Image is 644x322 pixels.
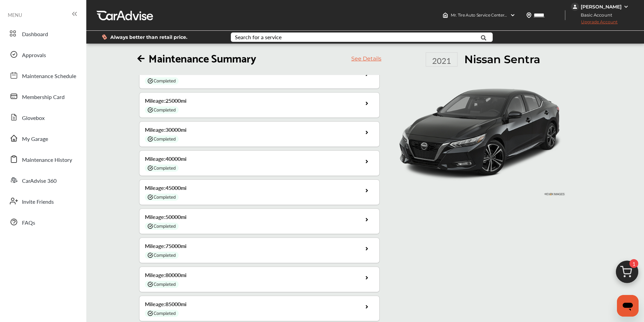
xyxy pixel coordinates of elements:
[137,51,256,65] h1: Maintenance Summary
[145,135,179,143] img: completedIcon.png
[629,259,638,268] span: 1
[145,223,179,230] img: completedIcon.png
[145,155,374,163] div: Mileage : 40000 mi
[464,52,540,66] h1: Nissan Sentra
[6,25,80,42] a: Dashboard
[22,30,48,39] span: Dashboard
[565,10,565,20] img: header-divider.bc55588e.svg
[145,310,179,317] img: completedIcon.png
[6,108,80,126] a: Glovebox
[145,271,374,279] div: Mileage : 80000 mi
[526,13,532,18] img: location_vector.a44bc228.svg
[22,51,46,60] span: Approvals
[145,300,374,308] div: Mileage : 85000 mi
[145,242,374,250] div: Mileage : 75000 mi
[617,295,639,317] iframe: Button to launch messaging window
[22,219,35,227] span: FAQs
[22,93,65,102] span: Membership Card
[145,213,374,221] div: Mileage : 50000 mi
[392,67,567,197] img: 14330_st0640_046.jpg
[6,129,80,147] a: My Garage
[572,11,617,19] span: Basic Account
[6,213,80,231] a: FAQs
[110,35,187,40] span: Always better than retail price.
[145,106,179,114] img: completedIcon.png
[581,4,622,10] div: [PERSON_NAME]
[145,184,374,192] div: Mileage : 45000 mi
[451,13,619,18] span: Mr. Tire Auto Service Centers 1421 , [STREET_ADDRESS] [GEOGRAPHIC_DATA] , NC 28134
[22,135,48,144] span: My Garage
[145,252,179,259] img: completedIcon.png
[351,55,381,62] a: See Details
[6,171,80,189] a: CarAdvise 360
[6,192,80,210] a: Invite Friends
[6,46,80,63] a: Approvals
[145,165,179,172] img: completedIcon.png
[6,67,80,84] a: Maintenance Schedule
[22,198,54,206] span: Invite Friends
[8,12,22,18] span: MENU
[102,34,107,40] img: dollor_label_vector.a70140d1.svg
[443,13,448,18] img: header-home-logo.8d720a4f.svg
[6,88,80,105] a: Membership Card
[426,52,458,67] div: 2021
[22,72,76,81] span: Maintenance Schedule
[623,4,629,9] img: WGsFRI8htEPBVLJbROoPRyZpYNWhNONpIPPETTm6eUC0GeLEiAAAAAElFTkSuQmCC
[145,77,179,84] img: completedIcon.png
[145,281,179,288] img: completedIcon.png
[6,150,80,168] a: Maintenance History
[22,177,57,185] span: CarAdvise 360
[145,126,374,133] div: Mileage : 30000 mi
[235,34,282,40] div: Search for a service
[510,13,515,18] img: header-down-arrow.9dd2ce7d.svg
[571,3,579,11] img: jVpblrzwTbfkPYzPPzSLxeg0AAAAASUVORK5CYII=
[22,156,72,165] span: Maintenance History
[611,257,643,290] img: cart_icon.3d0951e8.svg
[571,19,618,28] span: Upgrade Account
[145,194,179,201] img: completedIcon.png
[145,97,374,104] div: Mileage : 25000 mi
[22,114,45,123] span: Glovebox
